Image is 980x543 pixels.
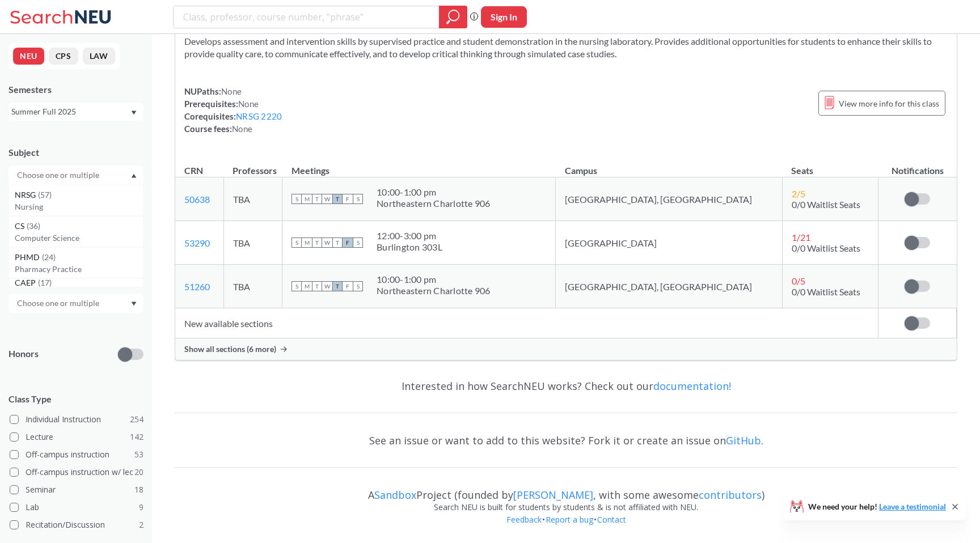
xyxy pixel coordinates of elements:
td: [GEOGRAPHIC_DATA] [556,221,782,265]
span: S [353,281,363,291]
label: Off-campus instruction w/ lec [10,465,143,480]
div: CRN [184,164,203,177]
button: NEU [13,48,44,65]
span: W [322,281,332,291]
button: Sign In [481,6,527,28]
div: magnifying glass [439,6,467,28]
td: TBA [223,265,282,308]
span: 0 / 5 [792,275,805,286]
span: 254 [130,413,143,426]
span: W [322,194,332,204]
label: Recitation/Discussion [10,517,143,532]
div: 10:00 - 1:00 pm [377,274,491,285]
td: TBA [223,177,282,221]
a: Contact [597,514,627,525]
span: 9 [139,501,143,514]
span: ( 17 ) [38,278,52,287]
span: 18 [134,483,143,496]
span: F [343,194,353,204]
label: Individual Instruction [10,412,143,427]
div: 10:00 - 1:00 pm [377,186,491,198]
p: Nursing [15,201,143,213]
a: 53290 [184,237,210,248]
svg: Dropdown arrow [131,111,137,115]
input: Choose one or multiple [11,296,107,310]
div: Summer Full 2025 [11,105,130,118]
span: S [292,194,302,204]
span: None [238,99,259,109]
span: 53 [134,448,143,461]
div: Dropdown arrow [9,294,143,313]
section: Designed to provide the foundation for students’ mastery of beginning assessment techniques and n... [184,23,948,60]
th: Seats [782,153,878,177]
p: Pharmacy Practice [15,264,143,275]
div: Show all sections (6 more) [175,338,957,360]
a: 50638 [184,194,210,205]
div: Search NEU is built for students by students & is not affiliated with NEU. [175,501,957,514]
span: W [322,237,332,248]
span: 0/0 Waitlist Seats [792,199,860,210]
span: T [312,237,322,248]
div: Interested in how SearchNEU works? Check out our [175,370,957,402]
span: M [302,194,312,204]
input: Class, professor, course number, "phrase" [182,7,431,27]
span: F [343,281,353,291]
label: Lecture [10,430,143,444]
span: Class Type [9,393,143,405]
th: Meetings [282,153,556,177]
span: ( 36 ) [27,221,40,231]
span: 20 [134,466,143,478]
span: None [232,124,252,134]
input: Choose one or multiple [11,168,107,182]
span: None [221,86,242,96]
div: A Project (founded by , with some awesome ) [175,478,957,501]
span: 2 [139,519,143,531]
span: ( 57 ) [38,190,52,200]
span: 0/0 Waitlist Seats [792,286,860,297]
div: NUPaths: Prerequisites: Corequisites: Course fees: [184,85,282,135]
span: S [353,194,363,204]
a: Feedback [506,514,542,525]
span: T [312,194,322,204]
span: Show all sections (6 more) [184,344,276,354]
span: M [302,281,312,291]
button: LAW [83,48,115,65]
a: Report a bug [545,514,594,525]
label: Seminar [10,482,143,497]
td: New available sections [175,308,878,338]
span: T [332,281,343,291]
span: CS [15,220,27,232]
p: Computer Science [15,232,143,244]
span: 2 / 5 [792,188,805,199]
a: 51260 [184,281,210,292]
svg: Dropdown arrow [131,173,137,178]
th: Notifications [878,153,957,177]
div: Semesters [9,83,143,96]
span: ( 24 ) [42,252,56,262]
div: Subject [9,146,143,159]
span: 0/0 Waitlist Seats [792,243,860,253]
a: contributors [699,488,762,502]
td: [GEOGRAPHIC_DATA], [GEOGRAPHIC_DATA] [556,265,782,308]
button: CPS [49,48,78,65]
a: Sandbox [374,488,416,502]
th: Campus [556,153,782,177]
span: 142 [130,431,143,443]
span: 1 / 21 [792,232,810,243]
th: Professors [223,153,282,177]
svg: magnifying glass [446,9,460,25]
p: Honors [9,347,39,360]
td: TBA [223,221,282,265]
a: NRSG 2220 [236,111,282,121]
td: [GEOGRAPHIC_DATA], [GEOGRAPHIC_DATA] [556,177,782,221]
label: Lab [10,500,143,515]
a: documentation! [653,379,731,393]
a: [PERSON_NAME] [513,488,593,502]
span: S [353,237,363,248]
span: CAEP [15,277,38,289]
div: • • [175,514,957,543]
div: 12:00 - 3:00 pm [377,230,442,241]
span: F [343,237,353,248]
span: M [302,237,312,248]
span: T [332,237,343,248]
